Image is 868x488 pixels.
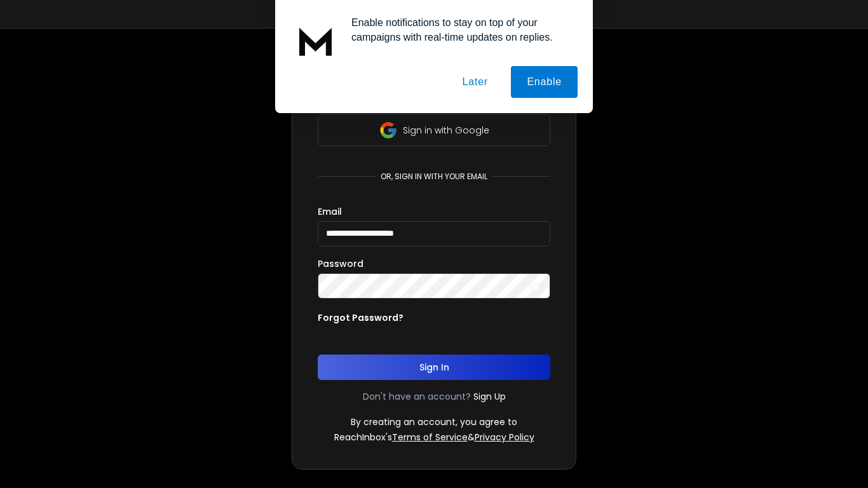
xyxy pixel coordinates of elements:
[392,431,468,444] a: Terms of Service
[318,259,363,268] label: Password
[511,66,578,98] button: Enable
[318,355,550,380] button: Sign In
[290,15,341,66] img: notification icon
[318,207,342,216] label: Email
[318,114,550,146] button: Sign in with Google
[376,172,492,182] p: or, sign in with your email
[473,390,506,403] a: Sign Up
[446,66,503,98] button: Later
[341,15,578,44] div: Enable notifications to stay on top of your campaigns with real-time updates on replies.
[334,431,534,444] p: ReachInbox's &
[363,390,471,403] p: Don't have an account?
[318,311,403,324] p: Forgot Password?
[403,124,489,137] p: Sign in with Google
[351,416,517,428] p: By creating an account, you agree to
[475,431,534,444] a: Privacy Policy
